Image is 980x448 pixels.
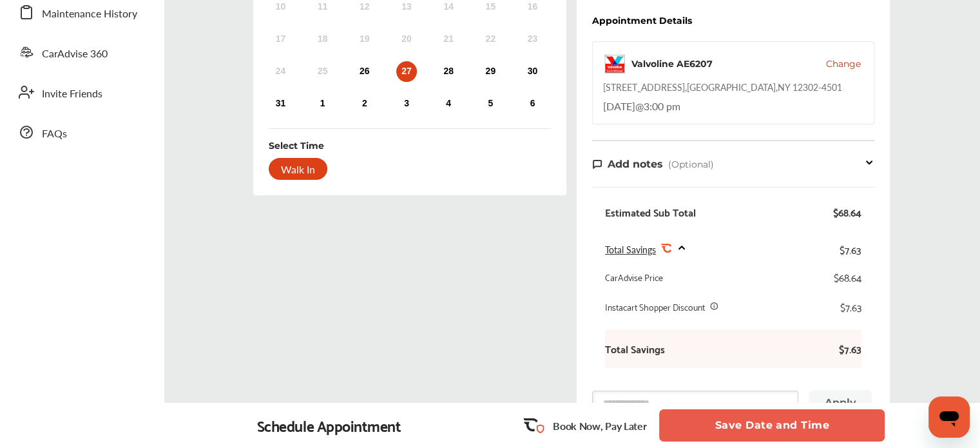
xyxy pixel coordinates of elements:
button: Save Date and Time [659,409,885,442]
div: Choose Thursday, September 4th, 2025 [438,93,459,114]
div: Choose Thursday, August 28th, 2025 [438,61,459,82]
div: Choose Saturday, September 6th, 2025 [522,93,543,114]
div: $7.63 [840,240,861,258]
div: Choose Friday, September 5th, 2025 [480,93,501,114]
span: CarAdvise 360 [42,46,108,63]
div: $68.64 [834,271,861,284]
div: Choose Tuesday, September 2nd, 2025 [354,93,375,114]
div: Not available Wednesday, August 20th, 2025 [396,29,417,50]
div: Schedule Appointment [257,416,401,434]
span: Maintenance History [42,6,137,23]
div: Not available Sunday, August 24th, 2025 [270,61,291,82]
div: Valvoline AE6207 [631,57,713,70]
button: Apply [809,390,872,416]
div: $7.63 [840,300,861,313]
iframe: Button to launch messaging window [928,396,970,438]
div: Not available Thursday, August 21st, 2025 [438,29,459,50]
div: CarAdvise Price [605,271,663,284]
div: Not available Tuesday, August 19th, 2025 [354,29,375,50]
button: Change [826,57,861,70]
div: Not available Sunday, August 17th, 2025 [270,29,291,50]
div: Choose Wednesday, September 3rd, 2025 [396,93,417,114]
div: Choose Wednesday, August 27th, 2025 [396,61,417,82]
div: Instacart Shopper Discount [605,300,705,313]
span: Total Savings [605,243,656,256]
div: Not available Monday, August 25th, 2025 [312,61,333,82]
img: logo-valvoline.png [603,52,626,75]
div: Not available Saturday, August 23rd, 2025 [522,29,543,50]
a: Invite Friends [12,75,151,109]
div: Select Time [269,139,324,152]
div: Choose Friday, August 29th, 2025 [480,61,501,82]
span: [DATE] [603,99,635,113]
span: Invite Friends [42,86,102,102]
span: 3:00 pm [644,99,680,113]
p: Book Now, Pay Later [553,418,646,433]
div: Choose Monday, September 1st, 2025 [312,93,333,114]
div: Walk In [269,158,327,180]
span: (Optional) [668,159,714,170]
div: Not available Monday, August 18th, 2025 [312,29,333,50]
b: $7.63 [823,342,861,355]
span: @ [635,99,644,113]
img: note-icon.db9493fa.svg [592,159,602,170]
div: Not available Friday, August 22nd, 2025 [480,29,501,50]
div: Choose Saturday, August 30th, 2025 [522,61,543,82]
b: Total Savings [605,342,665,355]
a: FAQs [12,115,151,149]
div: Choose Sunday, August 31st, 2025 [270,93,291,114]
span: FAQs [42,126,67,142]
div: $68.64 [833,206,861,219]
span: Add notes [608,158,663,170]
a: CarAdvise 360 [12,35,151,69]
div: Appointment Details [592,15,692,26]
div: Choose Tuesday, August 26th, 2025 [354,61,375,82]
div: [STREET_ADDRESS] , [GEOGRAPHIC_DATA] , NY 12302-4501 [603,81,842,93]
div: Estimated Sub Total [605,206,696,219]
